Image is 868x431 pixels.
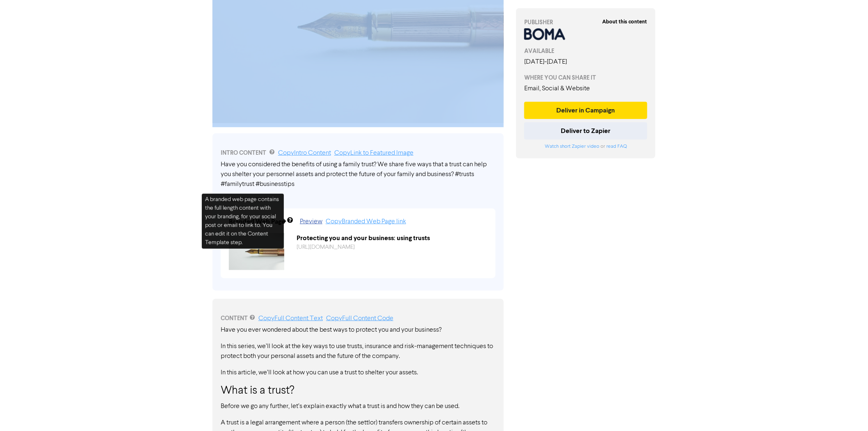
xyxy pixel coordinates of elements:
a: Copy Intro Content [278,150,331,156]
div: PUBLISHER [524,18,647,27]
a: Copy Full Content Code [326,315,393,322]
a: [URL][DOMAIN_NAME] [297,244,355,250]
a: read FAQ [606,144,627,149]
iframe: Chat Widget [827,392,868,431]
div: CONTENT [221,314,496,323]
div: A branded web page contains the full length content with your branding, for your social post or e... [202,194,284,249]
p: In this series, we’ll look at the key ways to use trusts, insurance and risk-management technique... [221,342,496,361]
button: Deliver in Campaign [524,102,647,119]
h3: What is a trust? [221,384,496,398]
a: Watch short Zapier video [545,144,599,149]
div: Protecting you and your business: using trusts [290,233,493,243]
div: https://public2.bomamarketing.com/cp/6bbsc7B2HXXkxw81JL9aug?sa=b2xgtoF0 [290,243,493,252]
strong: About this content [602,18,647,25]
div: or [524,143,647,150]
p: Before we go any further, let’s explain exactly what a trust is and how they can be used. [221,401,496,411]
div: Have you considered the benefits of using a family trust? We share five ways that a trust can hel... [221,160,496,189]
div: Email, Social & Website [524,84,647,94]
div: LINKED CONTENT [221,196,496,204]
div: [DATE] - [DATE] [524,57,647,67]
button: Deliver to Zapier [524,122,647,140]
a: Copy Link to Featured Image [334,150,413,156]
p: In this article, we’ll look at how you can use a trust to shelter your assets. [221,368,496,378]
p: Have you ever wondered about the best ways to protect you and your business? [221,325,496,335]
a: Copy Full Content Text [258,315,323,322]
div: INTRO CONTENT [221,148,496,158]
a: Preview [300,218,322,225]
div: AVAILABLE [524,47,647,55]
div: WHERE YOU CAN SHARE IT [524,73,647,82]
a: Copy Branded Web Page link [326,218,406,225]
